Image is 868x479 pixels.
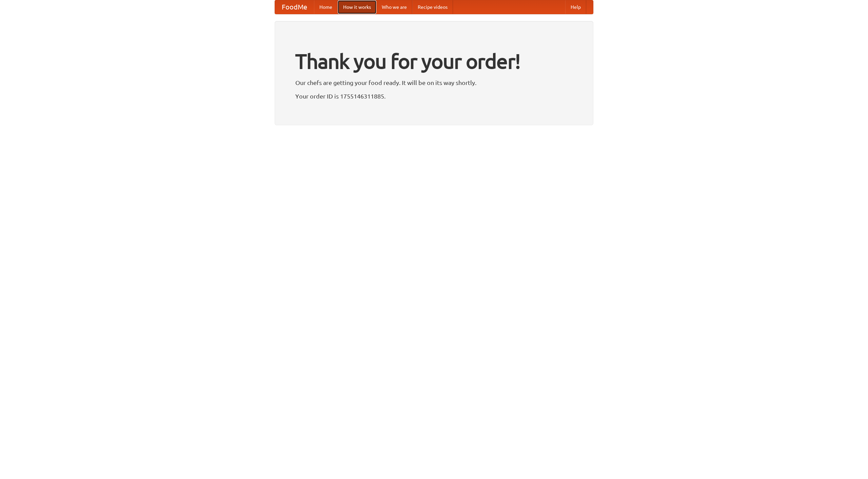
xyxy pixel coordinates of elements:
[412,0,453,14] a: Recipe videos
[275,0,314,14] a: FoodMe
[565,0,586,14] a: Help
[295,45,573,78] h1: Thank you for your order!
[314,0,338,14] a: Home
[295,78,573,88] p: Our chefs are getting your food ready. It will be on its way shortly.
[376,0,412,14] a: Who we are
[295,91,573,101] p: Your order ID is 1755146311885.
[338,0,376,14] a: How it works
